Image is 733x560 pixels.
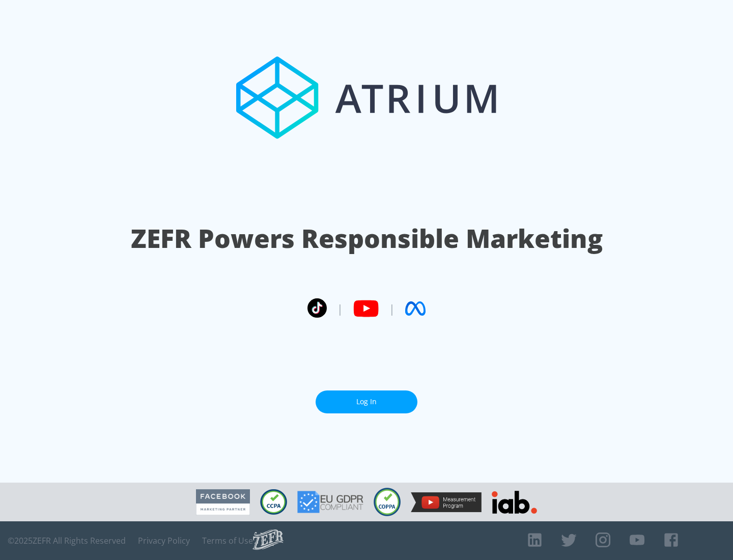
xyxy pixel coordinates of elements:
img: COPPA Compliant [374,488,401,516]
img: YouTube Measurement Program [411,492,482,512]
span: © 2025 ZEFR All Rights Reserved [8,536,126,546]
img: GDPR Compliant [297,491,363,513]
span: | [389,301,395,316]
span: | [337,301,343,316]
img: CCPA Compliant [260,489,287,515]
h1: ZEFR Powers Responsible Marketing [131,221,603,256]
a: Log In [316,390,417,413]
a: Terms of Use [202,536,253,546]
img: IAB [492,491,537,514]
a: Privacy Policy [138,536,190,546]
img: Facebook Marketing Partner [196,489,250,515]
